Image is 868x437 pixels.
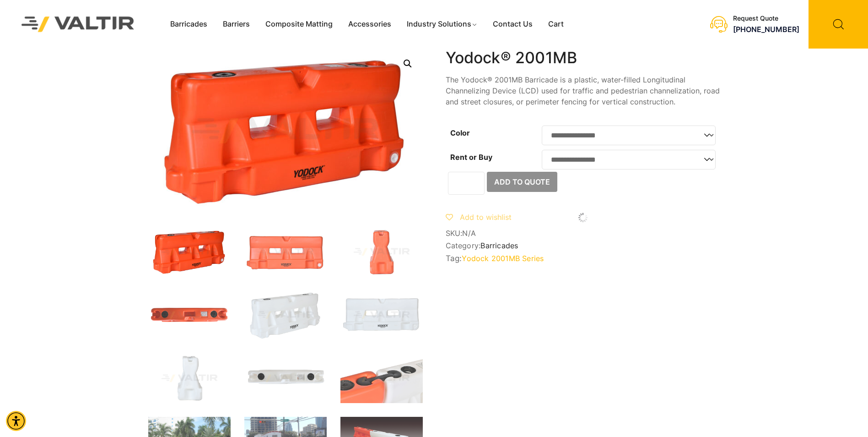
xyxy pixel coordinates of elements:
[446,74,720,107] p: The Yodock® 2001MB Barricade is a plastic, water-filled Longitudinal Channelizing Device (LCD) us...
[148,354,231,403] img: 2001MB_Nat_Side.jpg
[446,241,720,250] span: Category:
[446,254,720,263] span: Tag:
[446,49,720,67] h1: Yodock® 2001MB
[340,354,423,403] img: 2001MB_Xtra2.jpg
[450,153,492,162] label: Rent or Buy
[244,354,327,403] img: 2001MB_Nat_Top.jpg
[399,17,485,31] a: Industry Solutions
[215,17,258,31] a: Barriers
[340,227,423,277] img: 2001MB_Org_Side.jpg
[244,227,327,277] img: 2001MB_Org_Front.jpg
[162,17,215,31] a: Barricades
[733,25,799,34] a: call (888) 496-3625
[480,241,518,250] a: Barricades
[485,17,540,31] a: Contact Us
[462,229,476,238] span: N/A
[340,290,423,340] img: 2001MB_Nat_Front.jpg
[6,411,26,431] div: Accessibility Menu
[462,254,544,263] a: Yodock 2001MB Series
[148,227,231,277] img: 2001MB_Org_3Q.jpg
[244,290,327,340] img: 2001MB_Nat_3Q.jpg
[340,17,399,31] a: Accessories
[258,17,340,31] a: Composite Matting
[487,172,557,192] button: Add to Quote
[540,17,571,31] a: Cart
[10,5,146,44] img: Valtir Rentals
[450,128,470,137] label: Color
[733,15,799,22] div: Request Quote
[446,229,720,238] span: SKU:
[448,172,485,195] input: Product quantity
[148,290,231,340] img: 2001MB_Org_Top.jpg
